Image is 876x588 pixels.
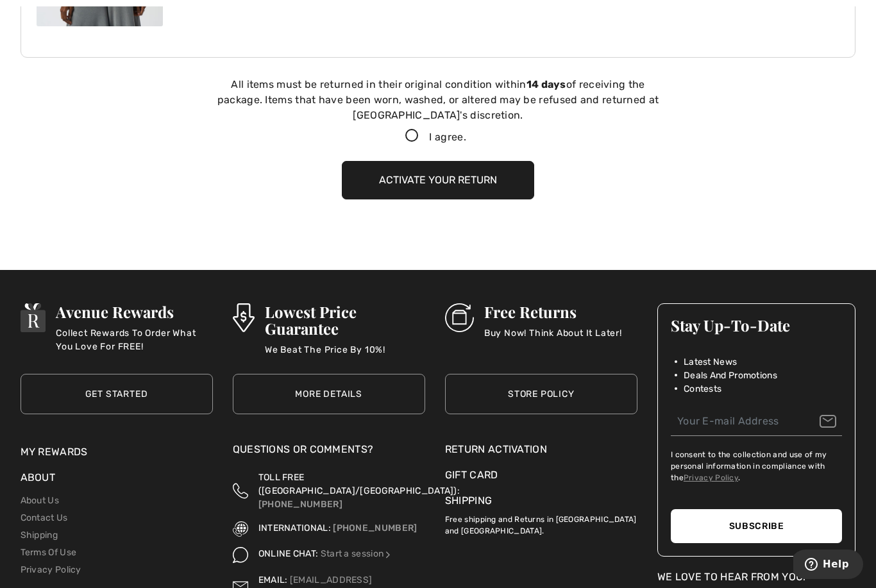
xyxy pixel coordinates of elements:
img: Online Chat [233,547,248,562]
a: Shipping [21,530,58,541]
p: Buy Now! Think About It Later! [484,326,622,352]
a: Privacy Policy [21,564,81,575]
img: Toll Free (Canada/US) [233,471,248,511]
a: Store Policy [445,374,637,414]
p: Collect Rewards To Order What You Love For FREE! [56,326,212,352]
span: Contests [684,382,721,396]
a: My Rewards [21,446,88,458]
label: I agree. [395,130,481,145]
a: More Details [233,374,425,414]
span: TOLL FREE ([GEOGRAPHIC_DATA]/[GEOGRAPHIC_DATA]): [258,472,460,496]
div: Questions or Comments? [233,442,425,464]
img: Online Chat [383,550,392,559]
p: Free shipping and Returns in [GEOGRAPHIC_DATA] and [GEOGRAPHIC_DATA]. [445,508,637,537]
a: About Us [21,495,59,506]
a: Privacy Policy [684,473,738,482]
label: I consent to the collection and use of my personal information in compliance with the . [671,449,843,483]
a: Return Activation [445,442,637,457]
h3: Free Returns [484,303,622,320]
a: Shipping [445,494,492,507]
button: Activate your return [342,161,534,199]
a: [PHONE_NUMBER] [258,499,342,510]
a: Terms Of Use [21,547,77,558]
a: Start a session [321,548,393,559]
div: All items must be returned in their original condition within of receiving the package. Items tha... [214,77,662,123]
h3: Lowest Price Guarantee [265,303,425,337]
p: We Beat The Price By 10%! [265,343,425,369]
div: We Love To Hear From You! [657,569,856,585]
a: Contact Us [21,512,68,523]
strong: 14 days [526,78,566,90]
a: [PHONE_NUMBER] [333,523,417,533]
h3: Avenue Rewards [56,303,212,320]
span: ONLINE CHAT: [258,548,319,559]
span: Latest News [684,355,737,369]
iframe: Opens a widget where you can find more information [793,550,863,582]
span: Deals And Promotions [684,369,777,382]
h3: Stay Up-To-Date [671,317,843,333]
input: Your E-mail Address [671,407,843,436]
img: Lowest Price Guarantee [233,303,255,332]
img: Free Returns [445,303,474,332]
img: Avenue Rewards [21,303,46,332]
a: Gift Card [445,467,637,483]
div: About [21,470,213,492]
span: INTERNATIONAL: [258,523,331,533]
a: Get Started [21,374,213,414]
img: International [233,521,248,537]
button: Subscribe [671,509,843,543]
span: EMAIL: [258,575,288,585]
